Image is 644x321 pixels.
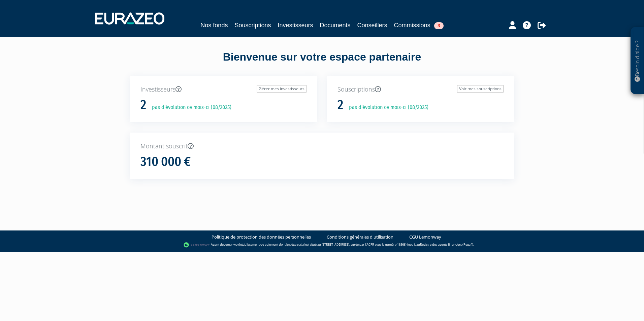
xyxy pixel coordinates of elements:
div: Bienvenue sur votre espace partenaire [125,49,519,76]
h1: 310 000 € [140,155,191,169]
img: logo-lemonway.png [184,242,210,248]
p: Besoin d'aide ? [634,31,641,91]
p: Montant souscrit [140,142,504,151]
a: Conseillers [357,21,387,30]
a: Conditions générales d'utilisation [327,234,393,240]
span: 3 [434,22,444,29]
a: CGU Lemonway [409,234,441,240]
div: - Agent de (établissement de paiement dont le siège social est situé au [STREET_ADDRESS], agréé p... [7,242,637,248]
p: Investisseurs [140,85,307,94]
a: Documents [320,21,351,30]
a: Voir mes souscriptions [457,85,504,93]
a: Gérer mes investisseurs [257,85,307,93]
p: pas d'évolution ce mois-ci (08/2025) [147,104,231,111]
a: Politique de protection des données personnelles [212,234,311,240]
a: Commissions3 [394,21,444,30]
a: Lemonway [224,242,239,247]
a: Investisseurs [278,21,313,30]
h1: 2 [140,98,146,112]
a: Souscriptions [234,21,271,30]
a: Nos fonds [200,21,228,30]
img: 1732889491-logotype_eurazeo_blanc_rvb.png [95,12,164,25]
p: Souscriptions [337,85,504,94]
a: Registre des agents financiers (Regafi) [420,242,473,247]
h1: 2 [337,98,343,112]
p: pas d'évolution ce mois-ci (08/2025) [344,104,428,111]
